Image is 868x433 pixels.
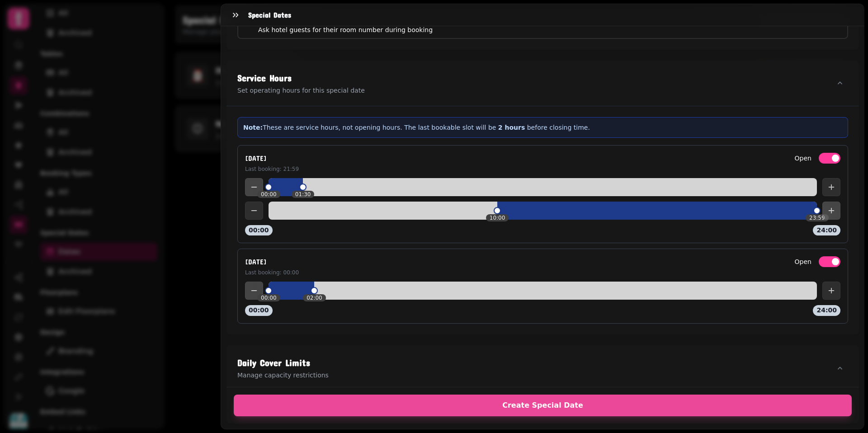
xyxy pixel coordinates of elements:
p: These are service hours, not opening hours. The last bookable slot will be before closing time. [243,123,842,132]
p: Set operating hours for this special date [237,86,365,95]
label: Open [795,153,811,164]
p: 24:00 [813,305,840,316]
p: 00:00 [245,305,273,316]
div: Ask hotel guests for their room number during booking [258,25,433,34]
h4: [DATE] [245,256,299,267]
button: Add item [822,202,840,220]
p: Last booking: 00:00 [245,269,299,276]
span: Create Special Date [245,402,841,409]
p: 24:00 [813,225,840,236]
button: Add item [245,202,263,220]
button: Add item [245,178,263,196]
button: Add item [245,282,263,300]
p: 00:00 [245,225,273,236]
p: Manage capacity restrictions [237,371,329,380]
h3: Service Hours [237,71,365,84]
span: 2 hours [498,124,525,131]
h3: Special Dates [248,9,295,20]
button: Create Special Date [234,395,852,416]
strong: Note: [243,124,263,131]
button: Add item [822,178,840,196]
label: Open [795,256,811,267]
button: Add item [822,282,840,300]
h4: [DATE] [245,153,299,164]
p: Last booking: 21:59 [245,165,299,173]
h3: Daily Cover Limits [237,356,329,369]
